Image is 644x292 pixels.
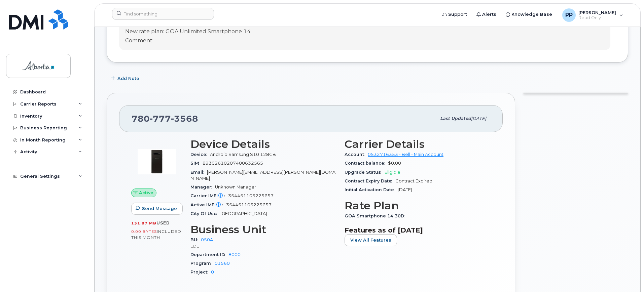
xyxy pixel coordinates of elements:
[190,138,336,150] h3: Device Details
[190,152,210,157] span: Device
[448,11,467,18] span: Support
[190,223,336,236] h3: Business Unit
[228,252,241,257] a: 8000
[220,211,267,216] span: [GEOGRAPHIC_DATA]
[171,114,198,124] span: 3568
[345,213,408,218] span: GOA Smartphone 14 30D
[131,203,183,215] button: Send Message
[558,8,628,22] div: Purviben Pandya
[156,220,170,225] span: used
[226,202,272,207] span: 354451105225657
[471,116,486,121] span: [DATE]
[190,170,336,181] span: [PERSON_NAME][EMAIL_ADDRESS][PERSON_NAME][DOMAIN_NAME]
[345,234,397,246] button: View All Features
[210,152,276,157] span: Android Samsung S10 128GB
[131,229,181,240] span: included this month
[139,190,153,196] span: Active
[190,202,226,207] span: Active IMEI
[511,11,552,18] span: Knowledge Base
[345,152,368,157] span: Account
[345,226,491,234] h3: Features as of [DATE]
[345,170,385,175] span: Upgrade Status
[395,178,432,183] span: Contract Expired
[190,243,336,249] p: EDU
[398,187,412,192] span: [DATE]
[472,8,501,21] a: Alerts
[211,269,214,275] a: 0
[150,114,171,124] span: 777
[368,152,443,157] a: 0532716353 - Bell - Main Account
[190,261,215,266] span: Program
[203,161,263,166] span: 89302610207400632565
[190,211,220,216] span: City Of Use
[345,178,395,183] span: Contract Expiry Date
[345,187,398,192] span: Initial Activation Date
[388,161,401,166] span: $0.00
[131,229,157,234] span: 0.00 Bytes
[350,237,391,243] span: View All Features
[190,252,228,257] span: Department ID
[501,8,557,21] a: Knowledge Base
[215,261,230,266] a: 01560
[137,141,177,182] img: image20231002-3703462-1nmwzrt.jpeg
[117,75,139,82] span: Add Note
[190,193,228,198] span: Carrier IMEI
[215,184,256,190] span: Unknown Manager
[131,221,156,225] span: 131.87 MB
[482,11,496,18] span: Alerts
[440,116,471,121] span: Last updated
[142,205,177,212] span: Send Message
[190,237,201,242] span: BU
[201,237,213,242] a: 050A
[345,138,491,150] h3: Carrier Details
[345,161,388,166] span: Contract balance
[345,200,491,212] h3: Rate Plan
[125,28,344,36] p: New rate plan: GOA Unlimited Smartphone 14
[112,8,214,20] input: Find something...
[190,161,203,166] span: SIM
[385,170,400,175] span: Eligible
[190,184,215,190] span: Manager
[125,37,344,45] p: Comment:
[228,193,274,198] span: 354451105225657
[578,10,616,15] span: [PERSON_NAME]
[190,170,207,175] span: Email
[565,11,573,19] span: PP
[132,114,198,124] span: 780
[438,8,472,21] a: Support
[107,73,145,85] button: Add Note
[578,15,616,20] span: Read Only
[190,269,211,275] span: Project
